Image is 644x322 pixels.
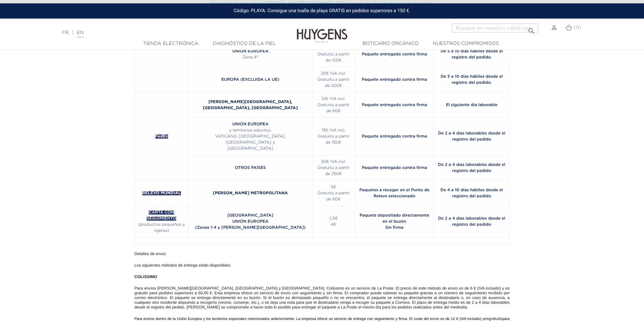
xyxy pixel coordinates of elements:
a: Boticario orgánico [357,40,425,47]
font: 12€ IVA incl. [321,97,345,101]
font: Gratuito a partir de 60€ [317,103,349,113]
font: De 2 a 4 días laborables desde el registro del pedido [438,131,505,142]
font: [GEOGRAPHIC_DATA] [227,214,273,218]
font: Detalles de envío [135,251,166,256]
font: OTROS PAÍSES [235,166,266,170]
a: EN [77,30,84,38]
img: Huygens [297,18,348,44]
a: Tienda electrónica [137,40,205,47]
a: Diagnóstico de la piel [210,40,280,47]
font: (0) [574,25,581,30]
font: Paquete entregado contra firma [362,78,427,82]
font: FedEx [155,134,168,139]
font: Envío gratuito en la UE y el [PERSON_NAME][GEOGRAPHIC_DATA] a partir de 75 €. Envíos a todo el mu... [210,1,434,6]
font: Boticario orgánico [362,41,419,46]
font: Los siguientes métodos de entrega están disponibles: [135,263,231,268]
font: De 4 a 10 días hábiles desde el registro del pedido [440,188,503,198]
font: Paquete entregado contra firma [362,103,427,107]
font: De 5 a 10 días hábiles desde el registro del pedido. [440,75,503,85]
font: Para envíos dentro de la Unión Europea y los territorios especiales mencionados anteriormente: La... [135,317,484,321]
font: 2,5€ [329,217,338,221]
font: VATICANO, [GEOGRAPHIC_DATA], [GEOGRAPHIC_DATA] y [215,134,286,145]
font: Paquete depositado directamente en el buzón [360,213,429,223]
font: UNIÓN EUROPEA [232,220,268,224]
a: FR [62,30,69,35]
font: El siguiente día laborable [446,103,498,107]
font: Zona 4* [242,55,258,59]
button:  [525,22,538,31]
font: Diagnóstico de la piel [213,41,276,46]
font: (Zonas 1-4 y [PERSON_NAME][GEOGRAPHIC_DATA]) [195,226,306,230]
font: RELEVO MUNDIAL [142,191,181,195]
font: (productos pequeños y ligeros) [138,223,185,233]
font: Gratuito a partir de 60€ [317,191,349,201]
font: Gratuito a partir de 150€ [317,134,349,145]
font: Gratuito a partir de 250€ [317,166,349,176]
font: De 5 a 10 días hábiles desde el registro del pedido. [440,49,503,59]
font: Gratuito a partir de 120€ [317,52,349,63]
font: 20€ IVA incl. [321,72,346,76]
font: Paquete entregado contra firma [362,166,427,170]
font: y territorios adjuntos, [229,128,272,132]
font: UNIÓN EUROPEA [232,122,268,126]
font: gratuito [488,316,502,321]
font: Para envíos [PERSON_NAME][GEOGRAPHIC_DATA], [GEOGRAPHIC_DATA] y [GEOGRAPHIC_DATA]: Colissimo es u... [135,286,510,309]
font: 5€ [331,185,336,189]
font: CARTA CON SEGUIMIENTO [147,210,176,221]
font: COLISSIMO [135,274,157,279]
font: De 2 a 4 días laborables desde el registro del pedido [438,217,505,227]
font: [GEOGRAPHIC_DATA] [228,147,273,151]
font: Gratuito a partir de 200€ [317,78,349,88]
input: Buscar [452,24,538,32]
font: | [72,30,74,35]
font:  [527,27,535,35]
font: 15€ IVA incl. [321,128,345,132]
font: [PERSON_NAME][GEOGRAPHIC_DATA], [GEOGRAPHIC_DATA], [GEOGRAPHIC_DATA] [203,100,297,110]
a: Nuestros compromisos [429,40,502,47]
font: Sin firma [385,226,404,230]
font: Nuestros compromisos [433,41,499,46]
font: Paquete entregado contra firma [362,134,427,139]
font: UNIÓN EUROPEA [232,49,268,53]
font: es [484,316,489,321]
font: 4€ [331,223,336,227]
font: Paquetes a recoger en el Punto de Relevo seleccionado [359,188,429,198]
font: De 2 a 4 días laborables desde el registro del pedido [438,163,505,173]
font: 12€ IVA incl. [321,46,345,50]
font: Tienda electrónica [143,41,198,46]
font: EN [77,30,84,35]
font: 30€ IVA incl. [321,160,346,164]
font: EUROPA (EXCLUIDA LA UE) [221,78,279,82]
font: Código: PLAYA. Consigue una toalla de playa GRATIS en pedidos superiores a 150 €. [234,8,410,14]
font: Paquete entregado contra firma [362,52,427,56]
font: [PERSON_NAME] METROPOLITANA [213,191,288,195]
